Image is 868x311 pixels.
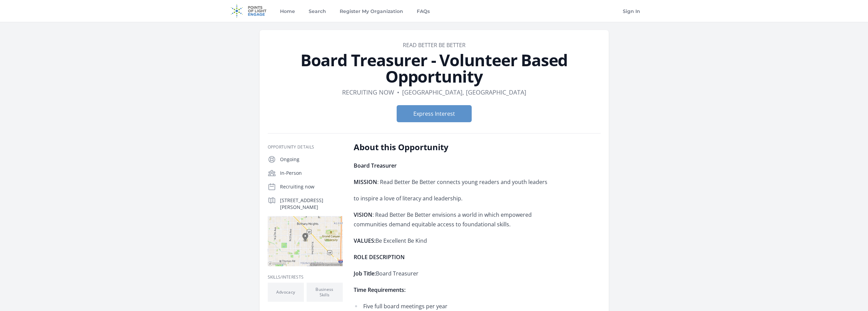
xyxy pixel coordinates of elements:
[280,197,343,211] p: [STREET_ADDRESS][PERSON_NAME]
[280,183,343,190] p: Recruiting now
[280,170,343,176] p: In-Person
[403,41,466,49] a: Read Better Be Better
[268,144,343,150] h3: Opportunity Details
[354,301,553,311] li: Five full board meetings per year
[268,216,343,266] img: Map
[268,283,304,302] li: Advocacy
[342,87,394,97] dd: Recruiting now
[354,236,553,245] p: Be Excellent Be Kind
[354,142,553,153] h2: About this Opportunity
[354,269,553,278] p: Board Treasurer
[268,52,601,85] h1: Board Treasurer - Volunteer Based Opportunity
[397,105,472,122] button: Express Interest
[354,177,553,187] p: : Read Better Be Better connects young readers and youth leaders
[354,210,553,229] p: : Read Better Be Better envisions a world in which empowered communities demand equitable access ...
[307,283,343,302] li: Business Skills
[354,194,553,203] p: to inspire a love of literacy and leadership.
[354,178,377,186] strong: MISSION
[280,156,343,163] p: Ongoing
[354,162,397,169] strong: Board Treasurer
[397,87,399,97] div: •
[354,286,406,294] strong: Time Requirements:
[354,237,376,244] strong: VALUES:
[268,274,343,280] h3: Skills/Interests
[354,270,376,277] strong: Job Title:
[402,87,526,97] dd: [GEOGRAPHIC_DATA], [GEOGRAPHIC_DATA]
[354,211,372,218] strong: VISION
[354,253,405,261] strong: ROLE DESCRIPTION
